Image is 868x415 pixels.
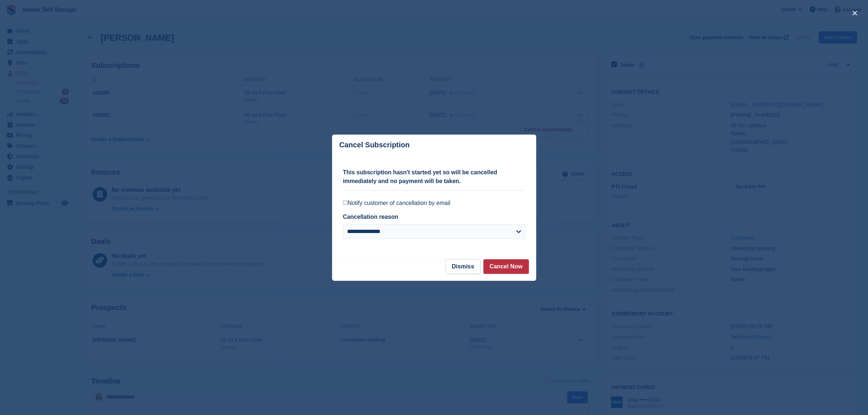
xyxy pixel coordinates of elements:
label: Notify customer of cancellation by email [343,199,525,207]
label: Cancellation reason [343,214,398,220]
button: Cancel Now [483,259,529,274]
button: close [849,7,861,19]
p: This subscription hasn't started yet so will be cancelled immediately and no payment will be taken. [343,168,525,186]
p: Cancel Subscription [339,141,410,149]
input: Notify customer of cancellation by email [343,200,348,205]
button: Dismiss [445,259,480,274]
